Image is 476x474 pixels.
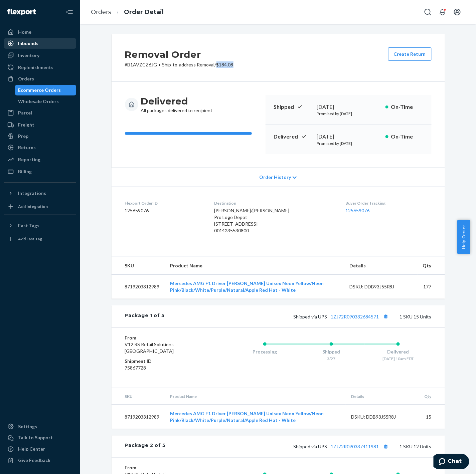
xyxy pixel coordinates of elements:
div: Returns [18,144,36,151]
th: Product Name [165,257,344,275]
dt: From [125,465,205,471]
th: Details [344,257,418,275]
div: [DATE] [317,103,380,111]
div: Inventory [18,52,39,59]
a: Add Fast Tag [4,234,76,244]
a: Wholesale Orders [15,96,76,107]
div: Shipped [298,348,365,355]
a: Parcel [4,107,76,118]
div: DSKU: DDB93J55R8J [351,414,414,420]
a: Reporting [4,154,76,165]
a: Order Detail [124,8,164,16]
button: Help Center [457,220,470,254]
h3: Delivered [141,95,213,107]
a: Mercedes AMG F1 Driver [PERSON_NAME] Unisex Neon Yellow/Neon Pink/Black/White/Purple/Natural/Appl... [170,280,324,293]
div: Reporting [18,156,40,163]
button: Open account menu [451,5,464,19]
p: On-Time [391,103,424,111]
a: Replenishments [4,62,76,73]
div: Home [18,29,31,35]
dt: Flexport Order ID [125,200,204,206]
a: Prep [4,131,76,142]
a: Inbounds [4,38,76,49]
div: Delivered [365,348,432,355]
ol: breadcrumbs [86,2,169,22]
div: Add Fast Tag [18,236,42,242]
div: 1 SKU 15 Units [165,312,431,321]
th: Qty [419,388,445,405]
dt: From [125,334,205,341]
div: Package 2 of 5 [125,442,166,451]
p: Promised by [DATE] [317,141,380,146]
th: SKU [112,388,165,405]
iframe: Opens a widget where you can chat to one of our agents [434,454,469,471]
a: 1ZJ72R090332684571 [331,314,379,319]
button: Give Feedback [4,455,76,466]
h2: Removal Order [125,47,233,61]
a: Settings [4,421,76,432]
p: On-Time [391,133,424,141]
div: Give Feedback [18,457,50,464]
a: Home [4,27,76,37]
button: Integrations [4,188,76,199]
div: Fast Tags [18,222,39,229]
button: Close Navigation [63,5,76,19]
div: Integrations [18,190,46,197]
button: Copy tracking number [382,312,390,321]
button: Create Return [388,47,432,61]
a: Ecommerce Orders [15,85,76,95]
button: Fast Tags [4,220,76,231]
div: Prep [18,133,28,140]
td: 8719203312989 [112,405,165,429]
a: Billing [4,166,76,177]
button: Open notifications [436,5,449,19]
a: Inventory [4,50,76,61]
p: Promised by [DATE] [317,111,380,116]
span: • [159,62,161,67]
a: Orders [4,73,76,84]
div: Talk to Support [18,435,53,441]
div: [DATE] [317,133,380,141]
div: [DATE] 10am EDT [365,356,432,362]
td: 15 [419,405,445,429]
a: Mercedes AMG F1 Driver [PERSON_NAME] Unisex Neon Yellow/Neon Pink/Black/White/Purple/Natural/Appl... [170,411,324,423]
div: Ecommerce Orders [18,87,61,93]
a: Add Integration [4,201,76,212]
a: Freight [4,120,76,130]
div: All packages delivered to recipient [141,95,213,114]
th: Product Name [165,388,346,405]
a: Orders [91,8,111,16]
td: 177 [418,275,445,299]
td: 8719203312989 [112,275,165,299]
div: Wholesale Orders [18,98,59,105]
div: Add Integration [18,204,48,209]
div: Processing [231,348,298,355]
dt: Shipment ID [125,358,205,365]
div: 0014235530800 [214,227,335,234]
div: Package 1 of 5 [125,312,165,321]
div: Help Center [18,446,45,453]
button: Copy tracking number [382,442,390,451]
dt: Destination [214,200,335,206]
span: Ship-to-address Removal [162,62,215,67]
span: Shipped via UPS [294,444,390,450]
div: 3/27 [298,356,365,362]
button: Talk to Support [4,433,76,443]
div: 1 SKU 12 Units [166,442,431,451]
span: Order History [259,174,291,181]
th: Details [346,388,419,405]
div: Billing [18,168,32,175]
div: Orders [18,75,34,82]
div: Freight [18,122,34,128]
a: 125659076 [346,208,370,213]
div: DSKU: DDB93J55R8J [349,283,412,290]
a: 1ZJ72R090337411981 [331,444,379,450]
p: Delivered [274,133,312,141]
dt: Buyer Order Tracking [346,200,432,206]
a: Returns [4,142,76,153]
span: Shipped via UPS [294,314,390,319]
button: Open Search Box [421,5,435,19]
div: Replenishments [18,64,53,71]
